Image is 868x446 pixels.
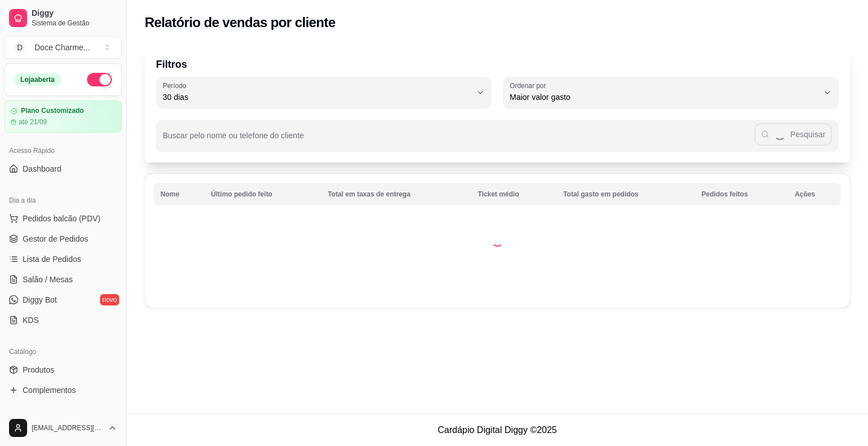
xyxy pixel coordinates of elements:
[5,142,121,160] div: Acesso Rápido
[5,361,121,379] a: Produtos
[87,73,112,86] button: Alterar Status
[492,235,503,247] div: Loading
[23,364,54,375] span: Produtos
[5,381,121,399] a: Complementos
[163,91,471,103] span: 30 dias
[5,36,121,59] button: Select a team
[23,314,39,326] span: KDS
[5,5,121,32] a: DiggySistema de Gestão
[32,423,103,432] span: [EMAIL_ADDRESS][DOMAIN_NAME]
[23,253,81,265] span: Lista de Pedidos
[5,230,121,248] a: Gestor de Pedidos
[23,163,62,174] span: Dashboard
[21,107,84,115] article: Plano Customizado
[5,160,121,178] a: Dashboard
[5,343,121,361] div: Catálogo
[163,134,754,146] input: Buscar pelo nome ou telefone do cliente
[5,311,121,329] a: KDS
[5,250,121,268] a: Lista de Pedidos
[14,73,61,86] div: Loja aberta
[19,117,47,126] article: até 21/09
[5,100,121,133] a: Plano Customizadoaté 21/09
[145,14,336,32] h2: Relatório de vendas por cliente
[5,414,121,441] button: [EMAIL_ADDRESS][DOMAIN_NAME]
[510,91,818,103] span: Maior valor gasto
[23,233,88,244] span: Gestor de Pedidos
[34,42,90,53] div: Doce Charme ...
[32,19,117,28] span: Sistema de Gestão
[23,384,76,396] span: Complementos
[32,8,117,19] span: Diggy
[156,56,839,72] p: Filtros
[23,213,101,224] span: Pedidos balcão (PDV)
[510,81,550,90] label: Ordenar por
[163,81,190,90] label: Período
[5,270,121,288] a: Salão / Mesas
[23,294,57,305] span: Diggy Bot
[23,274,73,285] span: Salão / Mesas
[127,414,868,446] footer: Cardápio Digital Diggy © 2025
[5,191,121,209] div: Dia a dia
[14,42,25,53] span: D
[5,291,121,309] a: Diggy Botnovo
[156,77,492,108] button: Período30 dias
[503,77,839,108] button: Ordenar porMaior valor gasto
[5,209,121,228] button: Pedidos balcão (PDV)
